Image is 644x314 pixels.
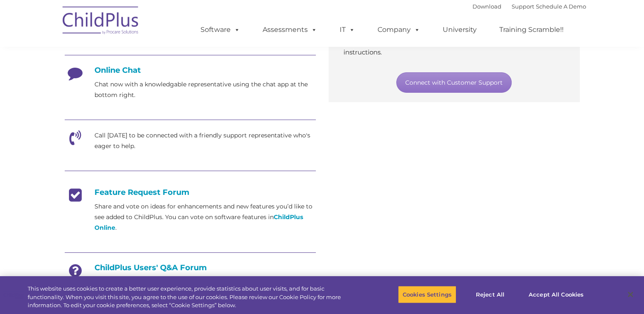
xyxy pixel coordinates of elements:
[94,213,303,231] a: ChildPlus Online
[434,21,485,38] a: University
[472,3,501,10] a: Download
[398,285,456,303] button: Cookies Settings
[464,285,517,303] button: Reject All
[491,21,572,38] a: Training Scramble!!
[512,3,534,10] a: Support
[28,285,354,310] div: This website uses cookies to create a better user experience, provide statistics about user visit...
[369,21,429,38] a: Company
[396,72,512,93] a: Connect with Customer Support
[58,0,143,43] img: ChildPlus by Procare Solutions
[94,79,316,100] p: Chat now with a knowledgable representative using the chat app at the bottom right.
[536,3,586,10] a: Schedule A Demo
[524,285,588,303] button: Accept All Cookies
[472,3,586,10] font: |
[331,21,364,38] a: IT
[621,285,640,304] button: Close
[65,263,316,272] h4: ChildPlus Users' Q&A Forum
[94,130,316,151] p: Call [DATE] to be connected with a friendly support representative who's eager to help.
[192,21,249,38] a: Software
[65,66,316,75] h4: Online Chat
[65,188,316,197] h4: Feature Request Forum
[94,201,316,233] p: Share and vote on ideas for enhancements and new features you’d like to see added to ChildPlus. Y...
[254,21,326,38] a: Assessments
